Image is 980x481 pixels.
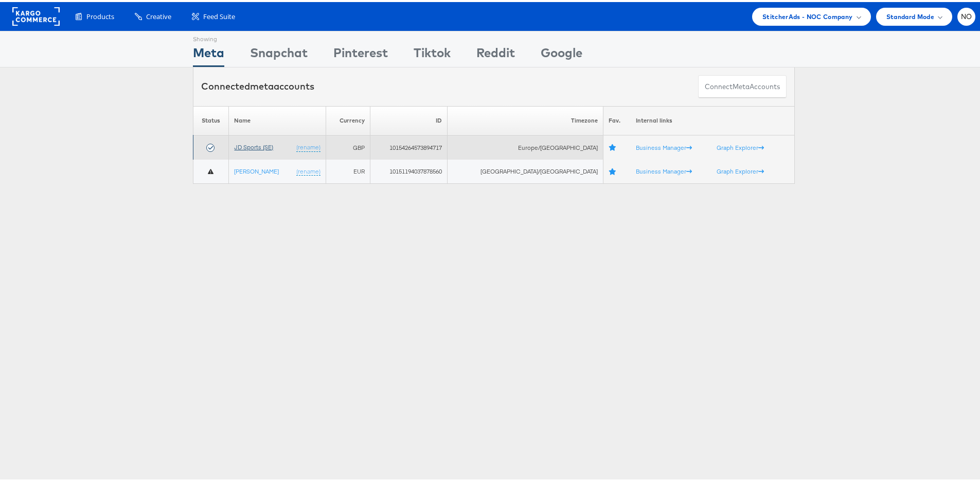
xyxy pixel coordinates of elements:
th: Name [229,104,326,133]
td: EUR [326,158,370,182]
a: Graph Explorer [717,165,764,173]
span: StitcherAds - NOC Company [762,9,853,20]
span: meta [250,78,274,90]
div: Reddit [476,42,515,65]
span: Creative [146,10,171,20]
div: Showing [193,29,224,42]
div: Google [541,42,582,65]
td: Europe/[GEOGRAPHIC_DATA] [447,133,603,158]
div: Tiktok [414,42,451,65]
td: GBP [326,133,370,158]
span: meta [733,80,750,90]
a: JD Sports (SE) [234,141,273,149]
a: [PERSON_NAME] [234,165,279,173]
th: ID [370,104,447,133]
div: Snapchat [250,42,308,65]
span: NO [961,11,972,18]
span: Products [86,10,114,20]
div: Connected accounts [201,78,314,91]
th: Timezone [447,104,603,133]
td: 10154264573894717 [370,133,447,158]
a: (rename) [296,141,320,150]
div: Pinterest [333,42,388,65]
th: Currency [326,104,370,133]
a: Business Manager [636,142,692,149]
button: ConnectmetaAccounts [698,73,787,96]
a: (rename) [296,165,320,174]
td: [GEOGRAPHIC_DATA]/[GEOGRAPHIC_DATA] [447,158,603,182]
a: Graph Explorer [717,142,764,149]
span: Standard Mode [886,9,934,20]
td: 10151194037878560 [370,158,447,182]
div: Meta [193,42,224,65]
span: Feed Suite [203,10,235,20]
th: Status [193,104,229,133]
a: Business Manager [636,165,692,173]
